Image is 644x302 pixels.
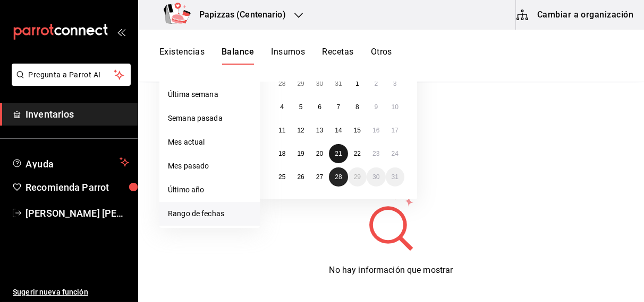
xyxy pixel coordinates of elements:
[159,154,260,178] li: Mes pasado
[329,74,348,93] button: 31 de julio de 2025
[355,103,359,111] abbr: 8 de agosto de 2025
[335,173,342,181] abbr: 28 de agosto de 2025
[159,178,260,202] li: Último año
[316,127,323,134] abbr: 13 de agosto de 2025
[386,144,404,163] button: 24 de agosto de 2025
[335,80,342,87] abbr: 31 de julio de 2025
[348,74,367,93] button: 1 de agosto de 2025
[329,144,348,163] button: 21 de agosto de 2025
[348,97,367,117] button: 8 de agosto de 2025
[291,121,310,140] button: 12 de agosto de 2025
[273,144,291,163] button: 18 de agosto de 2025
[222,47,254,65] button: Balance
[374,103,378,111] abbr: 9 de agosto de 2025
[354,150,361,157] abbr: 22 de agosto de 2025
[329,121,348,140] button: 14 de agosto de 2025
[335,127,342,134] abbr: 14 de agosto de 2025
[291,167,310,186] button: 26 de agosto de 2025
[318,103,321,111] abbr: 6 de agosto de 2025
[159,202,260,226] li: Rango de fechas
[271,47,305,65] button: Insumos
[278,127,285,134] abbr: 11 de agosto de 2025
[367,144,385,163] button: 23 de agosto de 2025
[392,150,399,157] abbr: 24 de agosto de 2025
[371,47,392,65] button: Otros
[278,150,285,157] abbr: 18 de agosto de 2025
[297,150,304,157] abbr: 19 de agosto de 2025
[372,127,379,134] abbr: 16 de agosto de 2025
[316,80,323,87] abbr: 30 de julio de 2025
[12,64,131,86] button: Pregunta a Parrot AI
[316,150,323,157] abbr: 20 de agosto de 2025
[367,121,385,140] button: 16 de agosto de 2025
[392,103,399,111] abbr: 10 de agosto de 2025
[310,144,329,163] button: 20 de agosto de 2025
[367,74,385,93] button: 2 de agosto de 2025
[393,80,397,87] abbr: 3 de agosto de 2025
[367,167,385,186] button: 30 de agosto de 2025
[273,121,291,140] button: 11 de agosto de 2025
[26,180,129,194] span: Recomienda Parrot
[310,74,329,93] button: 30 de julio de 2025
[322,47,353,65] button: Recetas
[29,69,114,81] span: Pregunta a Parrot AI
[355,80,359,87] abbr: 1 de agosto de 2025
[335,150,342,157] abbr: 21 de agosto de 2025
[191,8,286,21] h3: Papizzas (Centenario)
[310,97,329,117] button: 6 de agosto de 2025
[159,47,392,65] div: navigation tabs
[7,77,131,88] a: Pregunta a Parrot AI
[392,173,399,181] abbr: 31 de agosto de 2025
[374,80,378,87] abbr: 2 de agosto de 2025
[354,173,361,181] abbr: 29 de agosto de 2025
[299,103,303,111] abbr: 5 de agosto de 2025
[291,74,310,93] button: 29 de julio de 2025
[348,144,367,163] button: 22 de agosto de 2025
[159,83,260,106] li: Última semana
[297,173,304,181] abbr: 26 de agosto de 2025
[316,173,323,181] abbr: 27 de agosto de 2025
[159,130,260,154] li: Mes actual
[386,97,404,117] button: 10 de agosto de 2025
[354,127,361,134] abbr: 15 de agosto de 2025
[159,106,260,130] li: Semana pasada
[329,97,348,117] button: 7 de agosto de 2025
[310,121,329,140] button: 13 de agosto de 2025
[159,47,205,65] button: Existencias
[386,121,404,140] button: 17 de agosto de 2025
[273,167,291,186] button: 25 de agosto de 2025
[392,127,399,134] abbr: 17 de agosto de 2025
[348,121,367,140] button: 15 de agosto de 2025
[13,287,129,298] span: Sugerir nueva función
[310,167,329,186] button: 27 de agosto de 2025
[337,103,341,111] abbr: 7 de agosto de 2025
[348,167,367,186] button: 29 de agosto de 2025
[273,97,291,117] button: 4 de agosto de 2025
[280,103,284,111] abbr: 4 de agosto de 2025
[278,173,285,181] abbr: 25 de agosto de 2025
[291,97,310,117] button: 5 de agosto de 2025
[386,74,404,93] button: 3 de agosto de 2025
[273,74,291,93] button: 28 de julio de 2025
[329,167,348,186] button: 28 de agosto de 2025
[297,80,304,87] abbr: 29 de julio de 2025
[291,144,310,163] button: 19 de agosto de 2025
[297,127,304,134] abbr: 12 de agosto de 2025
[117,28,125,36] button: open_drawer_menu
[372,173,379,181] abbr: 30 de agosto de 2025
[386,167,404,186] button: 31 de agosto de 2025
[372,150,379,157] abbr: 23 de agosto de 2025
[26,206,129,220] span: [PERSON_NAME] [PERSON_NAME]
[26,156,115,168] span: Ayuda
[329,265,453,275] span: No hay información que mostrar
[278,80,285,87] abbr: 28 de julio de 2025
[26,107,129,121] span: Inventarios
[367,97,385,117] button: 9 de agosto de 2025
